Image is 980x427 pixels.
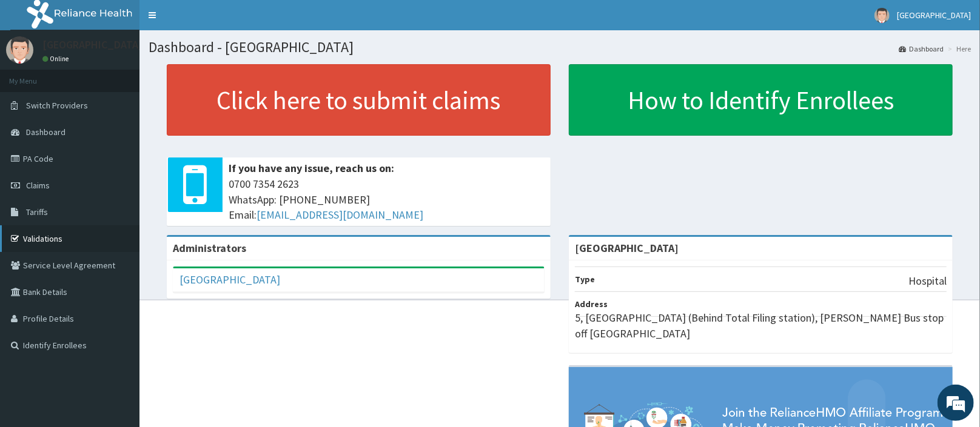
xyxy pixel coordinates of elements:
[897,10,971,21] span: [GEOGRAPHIC_DATA]
[575,310,947,341] p: 5, [GEOGRAPHIC_DATA] (Behind Total Filing station), [PERSON_NAME] Bus stop off [GEOGRAPHIC_DATA]
[874,8,890,23] img: User Image
[180,273,280,286] a: [GEOGRAPHIC_DATA]
[229,161,394,175] b: If you have any issue, reach us on:
[257,208,423,222] a: [EMAIL_ADDRESS][DOMAIN_NAME]
[26,127,65,137] span: Dashboard
[575,274,595,285] b: Type
[149,39,971,55] h1: Dashboard - [GEOGRAPHIC_DATA]
[569,64,953,136] a: How to Identify Enrollees
[899,44,944,54] a: Dashboard
[173,241,246,255] b: Administrators
[42,39,143,50] p: [GEOGRAPHIC_DATA]
[945,44,971,54] li: Here
[575,299,608,309] b: Address
[575,241,679,255] strong: [GEOGRAPHIC_DATA]
[6,36,33,64] img: User Image
[908,273,947,289] p: Hospital
[167,64,551,136] a: Click here to submit claims
[26,100,88,111] span: Switch Providers
[26,180,50,191] span: Claims
[229,176,545,223] span: 0700 7354 2623 WhatsApp: [PHONE_NUMBER] Email:
[42,55,72,63] a: Online
[26,207,48,217] span: Tariffs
